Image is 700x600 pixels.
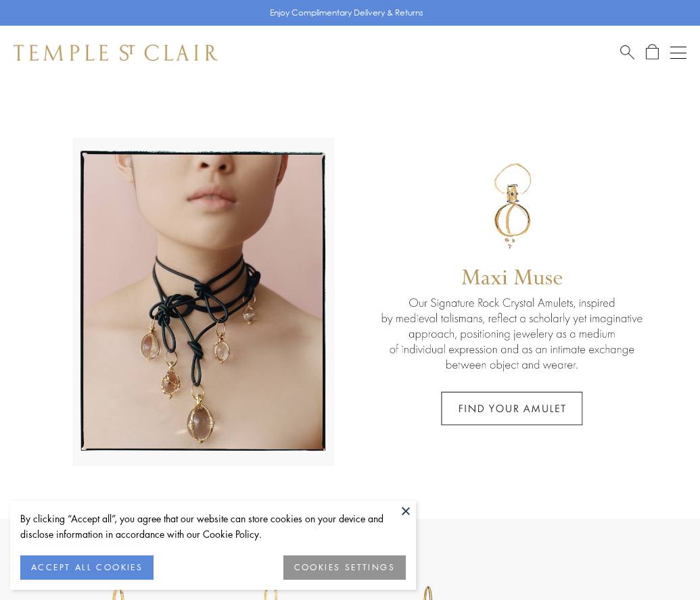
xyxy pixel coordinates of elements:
a: Open Shopping Bag [646,44,659,61]
p: Enjoy Complimentary Delivery & Returns [270,6,423,20]
img: Temple St. Clair [14,45,218,61]
div: By clicking “Accept all”, you agree that our website can store cookies on your device and disclos... [20,511,406,542]
button: COOKIES SETTINGS [283,555,406,580]
a: Search [620,44,634,61]
button: Open navigation [670,45,686,61]
button: ACCEPT ALL COOKIES [20,555,154,580]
